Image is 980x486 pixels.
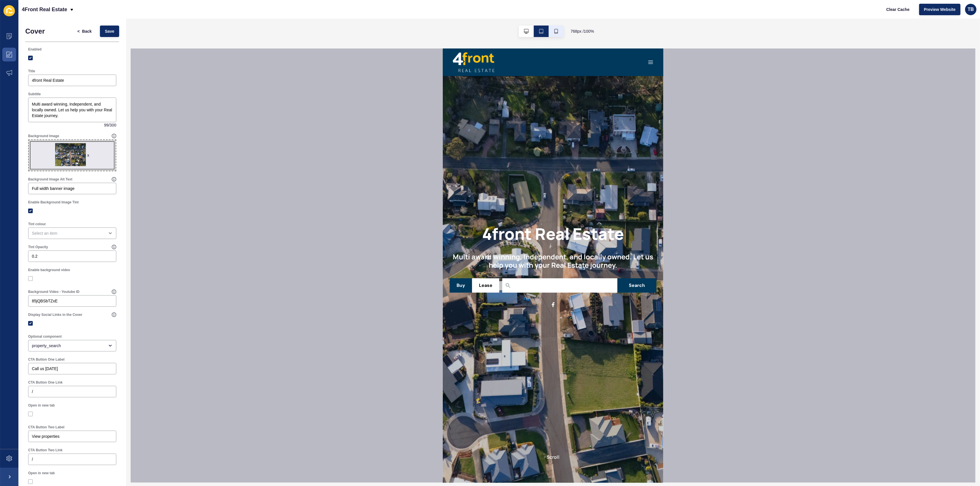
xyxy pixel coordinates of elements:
span: 768 px / 100 % [571,28,594,34]
label: Optional component [28,334,62,339]
label: Open in new tab [28,471,55,475]
span: 300 [110,122,116,128]
img: 4front Real Estate Logo [9,3,53,25]
label: Open in new tab [28,403,55,408]
button: Save [100,26,119,37]
div: open menu [28,340,116,351]
label: Background Video - Youtube ID [28,289,80,294]
label: Enable Background Image Tint [28,200,79,205]
button: <Back [73,26,97,37]
span: Preview Website [924,7,956,12]
div: Scroll [2,404,218,430]
span: Back [82,28,92,34]
span: Save [105,28,114,34]
label: Display Social Links in the Cover [28,312,82,317]
label: CTA Button Two Label [28,425,64,429]
textarea: Multi award winning, Independent, and locally owned. Let us help you with your Real Estate journey. [29,98,115,121]
button: Preview Website [919,4,960,15]
h1: Cover [25,27,45,35]
div: open menu [28,228,116,239]
div: x [87,152,89,158]
h2: Multi award winning, Independent, and locally owned. Let us help you with your Real Estate journey. [7,204,214,221]
button: Clear Cache [882,4,915,15]
span: / [109,122,110,128]
h1: 4front Real Estate [39,176,181,195]
label: CTA Button One Label [28,357,65,362]
label: Tint Opacity [28,245,48,249]
label: Background Image Alt Text [28,177,72,182]
p: 4Front Real Estate [22,2,67,17]
label: Enable background video [28,268,70,272]
span: Clear Cache [886,7,910,12]
span: TB [968,7,974,12]
label: CTA Button Two Link [28,448,63,452]
span: 99 [104,122,109,128]
label: CTA Button One Link [28,380,63,385]
button: Buy [7,230,29,244]
button: Search [175,230,214,244]
label: Background Image [28,134,59,138]
label: Tint colour [28,222,46,226]
label: Enabled [28,47,42,52]
label: Title [28,69,35,73]
label: Subtitle [28,92,41,96]
button: Lease [29,230,57,244]
span: < [78,28,80,34]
